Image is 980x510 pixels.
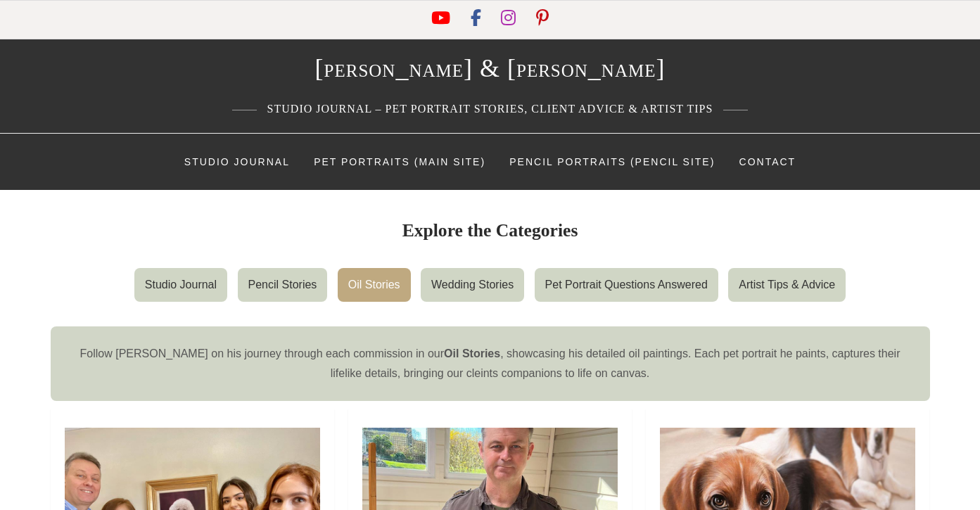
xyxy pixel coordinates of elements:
[134,268,227,302] a: Studio Journal
[238,268,328,302] a: Pencil Stories
[315,54,666,82] a: [PERSON_NAME] & [PERSON_NAME]
[303,141,496,183] a: Pet Portraits (Main Site)
[728,268,846,302] a: Artist Tips & Advice
[58,92,923,126] p: Studio Journal – Pet Portrait Stories, Client Advice & Artist Tips
[68,344,912,383] p: Follow [PERSON_NAME] on his journey through each commission in our , showcasing his detailed oil ...
[444,348,500,359] strong: Oil Stories
[431,14,453,26] a: YouTube
[536,14,549,26] a: Pinterest
[338,268,411,302] a: Oil Stories
[501,14,518,26] a: Instagram
[421,268,524,302] a: Wedding Stories
[499,141,725,183] a: Pencil Portraits (Pencil Site)
[729,141,807,183] a: Contact
[174,141,300,183] a: Studio Journal
[535,268,718,302] a: Pet Portrait Questions Answered
[471,14,484,26] a: Facebook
